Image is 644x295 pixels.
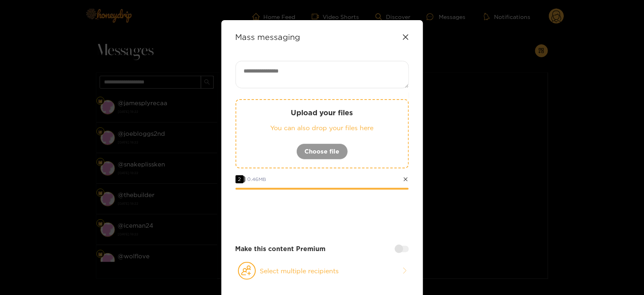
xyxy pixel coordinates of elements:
button: Select multiple recipients [236,262,409,280]
span: 0.46 MB [248,177,267,182]
span: 2 [236,175,244,183]
strong: Make this content Premium [236,244,326,253]
p: Upload your files [252,108,392,117]
p: You can also drop your files here [252,123,392,133]
button: Choose file [296,143,348,160]
strong: Mass messaging [236,32,300,42]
